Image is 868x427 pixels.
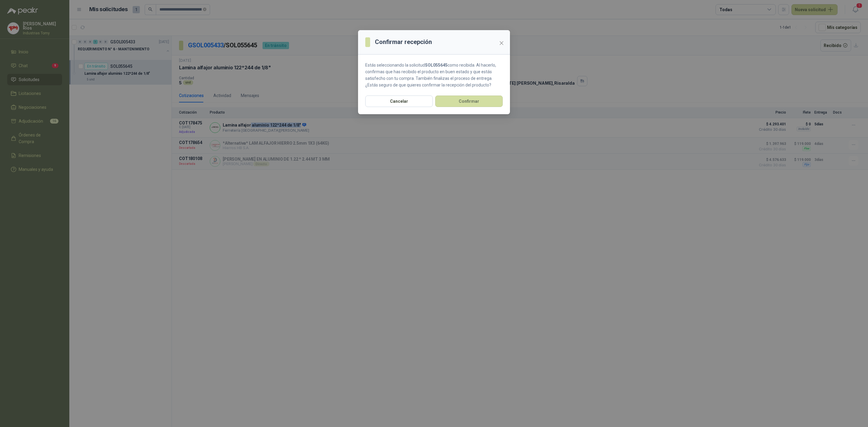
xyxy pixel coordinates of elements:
[499,41,504,46] span: close
[365,62,503,88] p: Estás seleccionando la solicitud como recibida. Al hacerlo, confirmas que has recibido el product...
[375,37,432,47] h3: Confirmar recepción
[365,96,433,107] button: Cancelar
[497,38,506,48] button: Close
[425,63,448,68] strong: SOL055645
[435,96,503,107] button: Confirmar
